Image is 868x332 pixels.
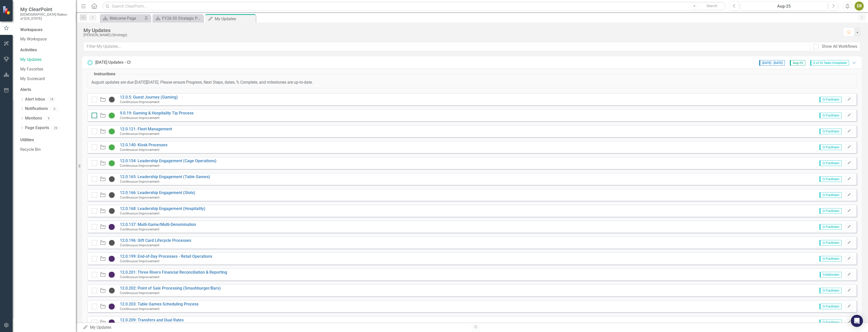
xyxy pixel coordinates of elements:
[120,95,178,100] a: 12.0.5: Guest Journey (Gaming)
[819,288,842,293] span: CI Facilitator
[162,15,202,21] div: FY26-30 Strategic Plan
[20,137,71,143] div: Utilities
[102,2,726,11] input: Search ClearPoint...
[48,97,56,102] div: 18
[120,227,159,231] small: Continuous Improvement
[101,15,143,21] a: Welcome Page
[120,318,184,322] a: 12.0.209: Transfers and Dual Rates
[120,302,199,306] a: 12.0.203: Table Games Scheduling Process
[819,208,842,214] span: CI Facilitator
[109,319,115,325] img: CI In Progress
[120,116,159,120] small: Continuous Improvement
[742,3,826,9] div: Aug-25
[95,60,131,65] div: [DATE] Updates - CI
[819,176,842,182] span: CI Facilitator
[110,15,143,21] div: Welcome Page
[822,44,857,50] div: Show All Workflows
[120,270,227,275] a: 12.0.201: Three Rivers Financial Reconciliation & Reporting
[109,97,115,103] img: CI Upcoming
[120,195,159,199] small: Continuous Improvement
[851,315,863,327] div: Open Intercom Messenger
[109,288,115,294] img: CI Upcoming
[109,224,115,230] img: CI In Progress
[120,100,159,104] small: Continuous Improvement
[819,145,842,150] span: CI Facilitator
[120,127,172,131] a: 12.0.121: Fleet Management
[20,47,71,53] div: Activities
[20,6,71,12] span: My ClearPoint
[120,238,191,243] a: 12.0.196: Gift Card Lifecycle Processes
[83,28,838,33] div: My Updates
[819,256,842,262] span: CI Facilitator
[820,272,842,277] span: Collaborator
[120,307,159,311] small: Continuous Improvement
[819,240,842,246] span: CI Facilitator
[83,33,838,37] div: [PERSON_NAME] (Strategy)
[215,16,254,22] div: My Updates
[819,320,842,325] span: CI Facilitator
[120,190,195,195] a: 12.0.166: Leadership Engagement (Slots)
[120,111,193,115] a: 9.0.19: Gaming & Hospitality Tip Process
[120,163,159,168] small: Continuous Improvement
[20,87,71,93] div: Alerts
[120,323,159,327] small: Continuous Improvement
[25,115,42,121] a: Mentions
[25,97,45,102] a: Alert Inbox
[120,148,159,152] small: Continuous Improvement
[706,4,717,8] span: Search
[109,240,115,246] img: CI Upcoming
[819,192,842,198] span: CI Facilitator
[109,176,115,182] img: CI Upcoming
[20,12,71,21] small: [DEMOGRAPHIC_DATA] Nation of [US_STATE]
[120,275,159,279] small: Continuous Improvement
[819,129,842,134] span: CI Facilitator
[120,174,210,179] a: 12.0.165: Leadership Engagement (Table Games)
[25,106,48,112] a: Notifications
[741,2,827,11] button: Aug-25
[855,2,864,11] button: ER
[819,160,842,166] span: CI Facilitator
[819,224,842,230] span: CI Facilitator
[810,60,849,66] span: 0 of 35 Tasks Completed
[3,6,11,15] img: ClearPoint Strategy
[109,112,115,118] img: CI Action Plan Approved/In Progress
[120,254,212,259] a: 12.0.199: End-of-Day Processes - Retail Operations
[109,160,115,166] img: CI Action Plan Approved/In Progress
[20,36,71,42] a: My Workspace
[120,158,216,163] a: 12.0.154: Leadership Engagement (Cage Operations)
[790,60,805,66] span: Aug-25
[120,211,159,215] small: Continuous Improvement
[109,303,115,310] img: CI In Progress
[699,3,725,10] button: Search
[20,66,71,72] a: My Favorites
[120,143,167,147] a: 12.0.140: Kiosk Processes
[819,113,842,118] span: CI Facilitator
[120,286,221,291] a: 12.0.202: Point of Sale Processing (Smashburger/Bars)
[759,60,785,66] span: [DATE] - [DATE]
[109,208,115,214] img: CI Upcoming
[109,144,115,150] img: CI Action Plan Approved/In Progress
[91,71,118,77] legend: Instructions
[109,128,115,134] img: CI Action Plan Approved/In Progress
[25,125,49,131] a: Page Exports
[20,57,71,63] a: My Updates
[154,15,202,21] a: FY26-30 Strategic Plan
[50,107,58,111] div: 0
[120,179,159,183] small: Continuous Improvement
[120,206,205,211] a: 12.0.168: Leadership Engagement (Hospitality)
[109,272,115,278] img: CI In Progress
[20,27,42,33] div: Workspaces
[109,192,115,198] img: CI Upcoming
[45,116,53,121] div: 9
[20,76,71,82] a: My Scorecard
[120,222,196,227] a: 12.0.137: Multi-Game/Multi-Denomination
[120,291,159,295] small: Continuous Improvement
[20,147,71,153] a: Recycle Bin
[819,304,842,309] span: CI Facilitator
[120,243,159,247] small: Continuous Improvement
[83,42,810,51] input: Filter My Updates...
[83,325,468,330] div: My Updates
[819,97,842,102] span: CI Facilitator
[120,259,159,263] small: Continuous Improvement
